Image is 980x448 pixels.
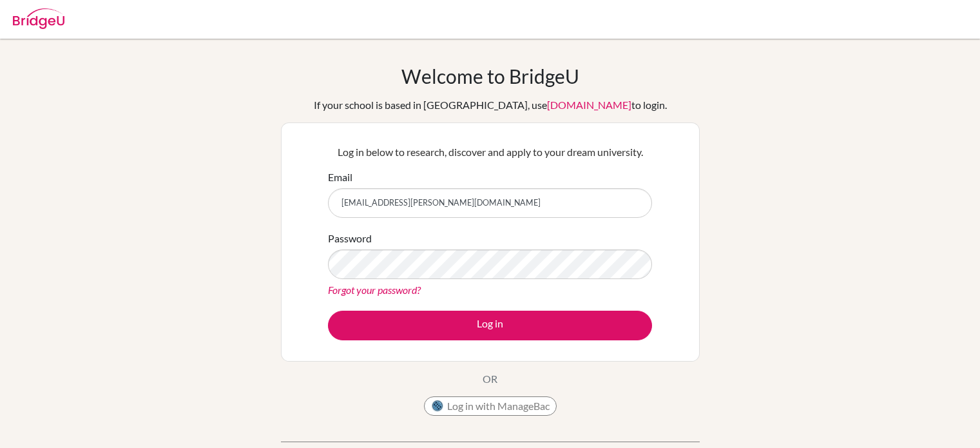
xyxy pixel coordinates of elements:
p: OR [483,371,497,387]
button: Log in with ManageBac [424,396,557,416]
h1: Welcome to BridgeU [401,64,579,88]
label: Password [328,231,372,246]
div: If your school is based in [GEOGRAPHIC_DATA], use to login. [314,97,667,113]
img: Bridge-U [13,8,64,29]
button: Log in [328,311,652,340]
p: Log in below to research, discover and apply to your dream university. [328,144,652,160]
a: [DOMAIN_NAME] [547,99,631,111]
a: Forgot your password? [328,284,421,296]
label: Email [328,170,352,185]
